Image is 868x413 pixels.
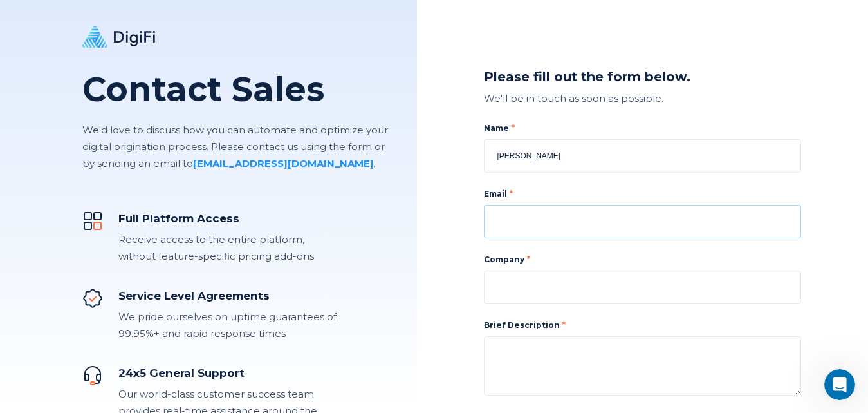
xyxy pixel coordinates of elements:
[484,320,566,330] label: Brief Description
[484,122,801,134] label: Name
[118,309,340,342] div: We pride ourselves on uptime guarantees of 99.95%+ and rapid response times
[484,188,801,200] label: Email
[82,70,393,109] h1: Contact Sales
[118,365,340,381] div: 24x5 General Support
[118,288,340,303] div: Service Level Agreements
[484,90,801,107] div: We'll be in touch as soon as possible.
[824,369,855,400] iframe: Intercom live chat
[484,68,801,86] div: Please fill out the form below.
[118,231,340,265] div: Receive access to the entire platform, without feature-specific pricing add-ons
[82,122,393,172] p: We'd love to discuss how you can automate and optimize your digital origination process. Please c...
[118,211,340,226] div: Full Platform Access
[484,254,801,265] label: Company
[193,157,374,169] a: [EMAIL_ADDRESS][DOMAIN_NAME]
